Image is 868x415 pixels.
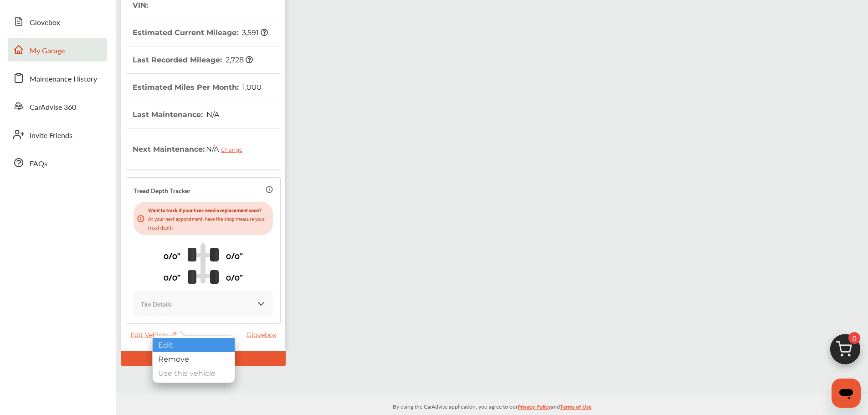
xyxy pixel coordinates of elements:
[121,351,286,366] div: Default
[153,338,235,352] div: Edit
[141,298,172,309] p: Tire Details
[133,19,268,46] th: Estimated Current Mileage :
[205,110,219,119] span: N/A
[8,38,107,61] a: My Garage
[133,128,249,169] th: Next Maintenance :
[247,331,281,339] a: Glovebox
[832,379,861,408] iframe: Button to launch messaging window
[224,56,253,64] span: 2,728
[226,248,243,262] p: 0/0"
[134,185,190,195] p: Tread Depth Tracker
[164,248,180,262] p: 0/0"
[8,94,107,118] a: CarAdvise 360
[30,45,65,57] span: My Garage
[148,205,269,214] p: Want to track if your tires need a replacement soon?
[133,46,253,73] th: Last Recorded Mileage :
[130,331,176,339] span: Edit Vehicle
[241,28,268,37] span: 3,591
[133,101,219,128] th: Last Maintenance :
[848,332,860,344] span: 0
[241,83,262,92] span: 1,000
[8,10,107,33] a: Glovebox
[153,352,235,366] div: Remove
[188,243,219,284] img: tire_track_logo.b900bcbc.svg
[8,151,107,174] a: FAQs
[30,102,76,113] span: CarAdvise 360
[226,270,243,284] p: 0/0"
[823,330,867,374] img: cart_icon.3d0951e8.svg
[8,66,107,90] a: Maintenance History
[30,17,60,29] span: Glovebox
[116,401,868,411] p: By using the CarAdvise application, you agree to our and
[30,130,72,142] span: Invite Friends
[133,74,262,101] th: Estimated Miles Per Month :
[205,138,249,160] span: N/A
[164,270,180,284] p: 0/0"
[153,366,235,380] div: Use this vehicle
[30,158,47,170] span: FAQs
[30,73,97,85] span: Maintenance History
[257,299,266,308] img: KOKaJQAAAABJRU5ErkJggg==
[221,146,247,153] div: Change
[8,123,107,146] a: Invite Friends
[148,214,269,231] p: At your next appointment, have the shop measure your tread depth.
